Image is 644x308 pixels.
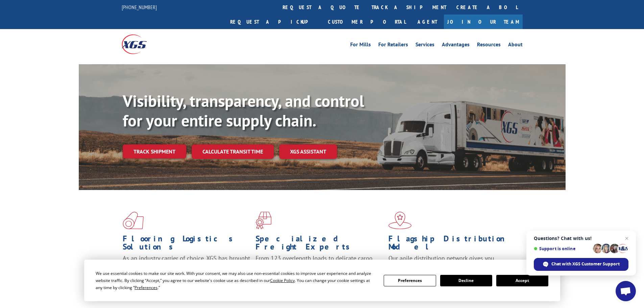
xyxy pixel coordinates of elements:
div: We use essential cookies to make our site work. With your consent, we may also use non-essential ... [96,270,376,291]
b: Visibility, transparency, and control for your entire supply chain. [123,90,364,131]
a: For Retailers [378,42,408,49]
a: Track shipment [123,144,186,159]
button: Accept [496,275,548,286]
a: XGS ASSISTANT [279,144,337,159]
h1: Specialized Freight Experts [256,235,383,254]
a: Advantages [442,42,470,49]
span: As an industry carrier of choice, XGS has brought innovation and dedication to flooring logistics... [123,254,250,278]
button: Preferences [384,275,436,286]
a: Request a pickup [225,15,323,29]
a: Customer Portal [323,15,411,29]
a: About [508,42,523,49]
span: Preferences [135,285,158,290]
a: For Mills [350,42,371,49]
a: Agent [411,15,444,29]
h1: Flooring Logistics Solutions [123,235,251,254]
span: Questions? Chat with us! [534,236,628,241]
div: Cookie Consent Prompt [84,260,560,301]
button: Decline [440,275,492,286]
span: Chat with XGS Customer Support [551,261,620,267]
img: xgs-icon-flagship-distribution-model-red [388,212,412,229]
span: Cookie Policy [270,278,295,283]
span: Support is online [534,246,591,251]
a: Open chat [616,281,636,301]
img: xgs-icon-total-supply-chain-intelligence-red [123,212,144,229]
a: Services [415,42,434,49]
a: [PHONE_NUMBER] [122,4,157,10]
a: Calculate transit time [192,144,274,159]
p: From 123 overlength loads to delicate cargo, our experienced staff knows the best way to move you... [256,254,383,284]
span: Our agile distribution network gives you nationwide inventory management on demand. [388,254,513,270]
img: xgs-icon-focused-on-flooring-red [256,212,271,229]
h1: Flagship Distribution Model [388,235,516,254]
span: Chat with XGS Customer Support [534,258,628,271]
a: Resources [477,42,501,49]
a: Join Our Team [444,15,523,29]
